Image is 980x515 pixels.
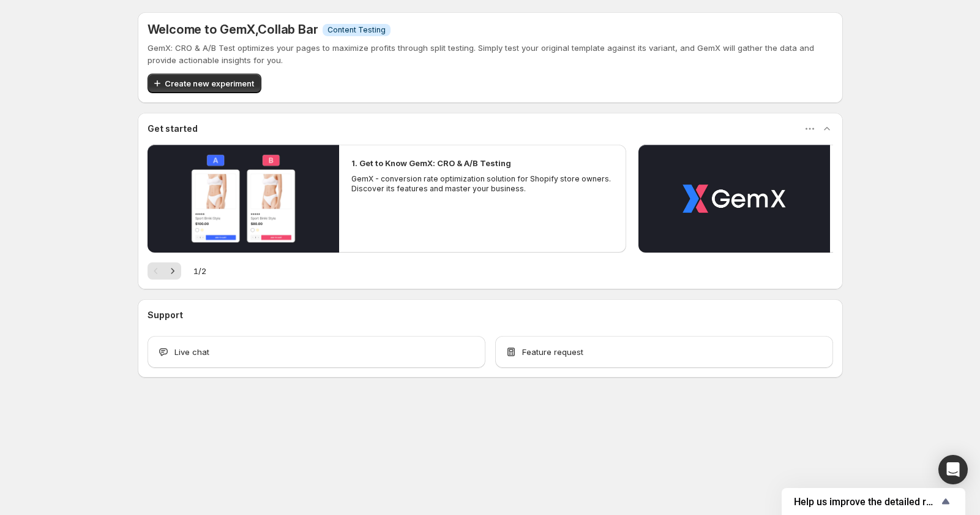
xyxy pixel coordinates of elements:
span: Content Testing [327,25,386,35]
button: Create new experiment [148,74,261,93]
button: Play video [638,145,830,253]
p: GemX: CRO & A/B Test optimizes your pages to maximize profits through split testing. Simply test ... [148,42,833,66]
span: Live chat [174,346,209,358]
h3: Get started [148,123,198,135]
button: Next [164,262,181,280]
span: Create new experiment [165,77,254,90]
span: Feature request [522,346,583,358]
button: Play video [148,145,339,253]
nav: Pagination [148,262,181,280]
div: Open Intercom Messenger [938,455,968,484]
span: 1 / 2 [193,265,206,277]
h2: 1. Get to Know GemX: CRO & A/B Testing [351,157,511,169]
h5: Welcome to GemX [148,22,318,37]
p: GemX - conversion rate optimization solution for Shopify store owners. Discover its features and ... [351,174,615,194]
button: Show survey - Help us improve the detailed report for A/B campaigns [794,494,953,509]
h3: Support [148,309,183,321]
span: Help us improve the detailed report for A/B campaigns [794,496,938,508]
span: , Collab Bar [255,22,318,37]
